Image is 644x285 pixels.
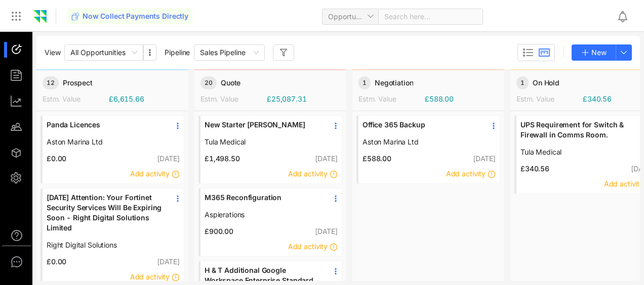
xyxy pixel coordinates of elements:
[520,147,637,157] a: Tula Medical
[109,94,144,104] span: £6,615.66
[363,120,479,130] span: Office 365 Backup
[43,94,80,103] span: Estm. Value
[375,78,413,88] span: Negotiation
[200,76,217,89] span: 20
[47,240,163,250] a: Right Digital Solutions
[198,115,342,184] div: New Starter [PERSON_NAME]Tula Medical£1,498.50[DATE]Add activity
[425,94,454,104] span: £588.00
[516,164,549,174] span: £340.56
[363,137,479,147] a: Aston Marina Ltd
[358,94,396,103] span: Estm. Value
[358,76,371,89] span: 1
[591,47,607,58] span: New
[604,179,643,188] span: Add activity
[83,11,188,21] span: Now Collect Payments Directly
[315,227,338,235] span: [DATE]
[200,45,259,60] span: Sales Pipeline
[446,169,486,178] span: Add activity
[47,193,163,233] span: [DATE] Attention: Your Fortinet Security Services Will Be Expiring Soon - Right Digital Solutions...
[520,120,637,140] span: UPS Requirement for Switch & Firewall in Comms Room.
[328,9,373,24] span: Opportunity
[572,44,616,61] button: New
[583,94,612,104] span: £340.56
[63,78,93,88] span: Prospect
[288,242,328,251] span: Add activity
[41,115,184,184] div: Panda LicencesAston Marina Ltd£0.00[DATE]Add activity
[516,76,529,89] span: 1
[32,9,48,24] img: Zomentum Logo
[358,154,391,164] span: £588.00
[157,154,180,163] span: [DATE]
[473,154,496,163] span: [DATE]
[47,137,163,147] a: Aston Marina Ltd
[43,76,59,89] span: 12
[267,94,307,104] span: £25,087.31
[205,193,321,203] span: M365 Reconfiguration
[617,5,637,28] div: Notifications
[205,120,321,137] a: New Starter [PERSON_NAME]
[200,94,238,103] span: Estm. Value
[67,8,192,24] button: Now Collect Payments Directly
[315,154,338,163] span: [DATE]
[533,78,559,88] span: On Hold
[200,226,233,236] span: £900.00
[47,120,163,130] span: Panda Licences
[47,120,163,137] a: Panda Licences
[516,94,554,103] span: Estm. Value
[221,78,240,88] span: Quote
[130,272,170,281] span: Add activity
[205,120,321,130] span: New Starter [PERSON_NAME]
[356,115,500,184] div: Office 365 BackupAston Marina Ltd£588.00[DATE]Add activity
[43,257,66,267] span: £0.00
[200,154,240,164] span: £1,498.50
[70,45,137,60] span: All Opportunities
[165,47,190,58] span: Pipeline
[45,47,60,58] span: View
[205,210,321,220] a: Aspierations
[205,193,321,210] a: M365 Reconfiguration
[363,120,479,137] a: Office 365 Backup
[198,188,342,257] div: M365 ReconfigurationAspierations£900.00[DATE]Add activity
[47,193,163,240] a: [DATE] Attention: Your Fortinet Security Services Will Be Expiring Soon - Right Digital Solutions...
[520,120,637,147] a: UPS Requirement for Switch & Firewall in Comms Room.
[205,137,321,147] a: Tula Medical
[157,257,180,266] span: [DATE]
[130,169,170,178] span: Add activity
[43,154,66,164] span: £0.00
[288,169,328,178] span: Add activity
